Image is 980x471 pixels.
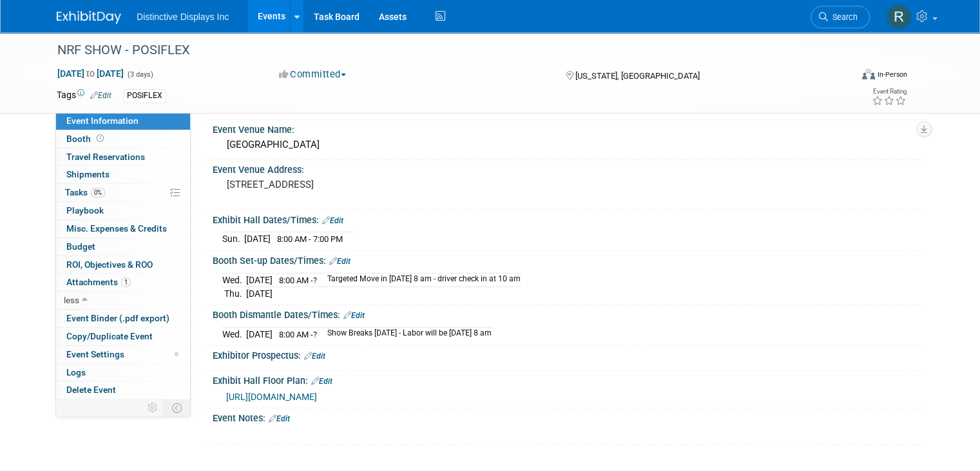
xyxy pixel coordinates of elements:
div: Booth Dismantle Dates/Times: [213,305,923,322]
td: [DATE] [246,287,273,301]
a: Attachments1 [56,274,190,291]
img: ExhibitDay [57,11,121,24]
div: [GEOGRAPHIC_DATA] [222,135,914,155]
span: less [64,295,79,305]
img: ROBERT SARDIS [887,5,911,29]
td: Toggle Event Tabs [164,399,191,416]
span: to [84,68,97,79]
a: Delete Event [56,381,190,399]
span: Attachments [66,277,131,287]
span: Search [828,12,858,22]
span: Modified Layout [175,352,178,356]
a: ROI, Objectives & ROO [56,256,190,274]
span: 1 [121,277,131,287]
span: ? [313,276,317,285]
a: Event Information [56,112,190,130]
a: Misc. Expenses & Credits [56,220,190,237]
span: Booth [66,134,106,144]
span: 0% [91,188,105,197]
a: Edit [90,91,111,100]
td: [DATE] [246,327,273,341]
a: Booth [56,130,190,148]
td: Tags [57,88,111,103]
div: Exhibit Hall Dates/Times: [213,210,923,227]
a: Copy/Duplicate Event [56,328,190,345]
span: Playbook [66,205,104,215]
a: Event Binder (.pdf export) [56,310,190,327]
a: Edit [311,377,332,386]
div: Event Format [782,67,907,86]
td: [DATE] [244,232,271,246]
span: Budget [66,241,95,252]
div: Event Venue Name: [213,120,923,136]
a: Tasks0% [56,184,190,201]
a: Edit [304,352,325,361]
div: NRF SHOW - POSIFLEX [53,39,835,62]
td: Show Breaks [DATE] - Labor will be [DATE] 8 am [320,327,492,341]
span: Logs [66,367,86,377]
a: Edit [329,257,351,266]
span: 8:00 AM - [279,276,317,285]
span: Copy/Duplicate Event [66,331,153,341]
span: Travel Reservations [66,152,145,162]
a: Travel Reservations [56,148,190,166]
div: Exhibitor Prospectus: [213,346,923,363]
img: Format-Inperson.png [862,69,875,79]
span: Tasks [65,187,105,197]
td: [DATE] [246,273,273,287]
span: Shipments [66,169,110,179]
span: Event Binder (.pdf export) [66,313,169,323]
div: In-Person [877,70,907,79]
span: Delete Event [66,385,116,395]
a: Budget [56,238,190,256]
span: ROI, Objectives & ROO [66,259,153,270]
td: Wed. [222,273,246,287]
span: [US_STATE], [GEOGRAPHIC_DATA] [575,71,700,81]
td: Personalize Event Tab Strip [142,399,164,416]
div: Exhibit Hall Floor Plan: [213,371,923,388]
pre: [STREET_ADDRESS] [227,179,495,190]
a: Playbook [56,202,190,219]
span: 8:00 AM - [279,330,317,339]
span: Booth not reserved yet [94,134,106,143]
div: Booth Set-up Dates/Times: [213,251,923,268]
div: Event Rating [872,88,907,95]
td: Thu. [222,287,246,301]
span: Distinctive Displays Inc [137,12,229,22]
span: Event Settings [66,349,124,359]
td: Wed. [222,327,246,341]
span: [DATE] [DATE] [57,68,124,79]
a: Edit [269,414,290,423]
a: Event Settings [56,346,190,363]
div: Event Venue Address: [213,160,923,176]
a: Edit [322,216,343,225]
a: Logs [56,364,190,381]
span: 8:00 AM - 7:00 PM [277,234,343,244]
td: Targeted Move in [DATE] 8 am - driver check in at 10 am [320,273,521,287]
span: Misc. Expenses & Credits [66,223,167,234]
button: Committed [274,68,351,81]
a: Search [811,6,870,28]
div: POSIFLEX [123,89,166,103]
a: [URL][DOMAIN_NAME] [226,392,317,402]
span: (3 days) [126,70,153,79]
a: Shipments [56,166,190,183]
div: Event Notes: [213,408,923,425]
a: less [56,292,190,309]
span: Event Information [66,115,139,126]
a: Edit [343,311,365,320]
td: Sun. [222,232,244,246]
span: ? [313,330,317,339]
